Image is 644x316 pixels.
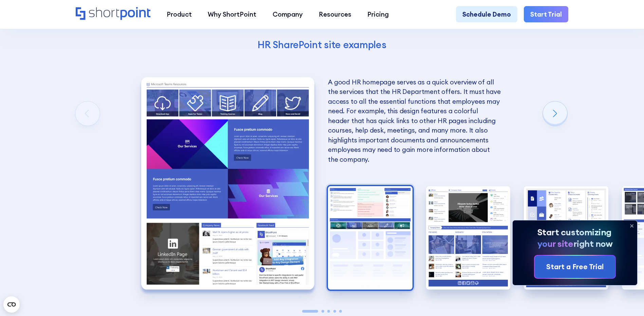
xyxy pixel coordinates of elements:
[264,6,311,22] a: Company
[360,6,397,22] a: Pricing
[535,256,615,278] a: Start a Free Trial
[141,77,314,290] div: 1 / 5
[3,296,20,313] button: Open CMP widget
[456,6,517,22] a: Schedule Demo
[524,186,608,290] img: HR SharePoint site example for documents
[159,6,200,22] a: Product
[543,101,567,126] div: Next slide
[426,186,511,290] img: SharePoint Communication site example for news
[141,77,314,290] img: HR SharePoint site example for Homepage
[311,6,359,22] a: Resources
[426,186,511,290] div: 3 / 5
[328,186,412,290] img: Internal SharePoint site example for company policy
[328,77,501,164] p: A good HR homepage serves as a quick overview of all the services that the HR Department offers. ...
[333,310,336,313] span: Go to slide 4
[524,186,608,290] div: 4 / 5
[141,39,503,51] h4: HR SharePoint site examples
[524,6,568,22] a: Start Trial
[76,7,151,21] a: Home
[546,261,604,272] div: Start a Free Trial
[328,186,412,290] div: 2 / 5
[302,310,318,313] span: Go to slide 1
[327,310,330,313] span: Go to slide 3
[167,9,192,19] div: Product
[367,9,389,19] div: Pricing
[200,6,264,22] a: Why ShortPoint
[321,310,324,313] span: Go to slide 2
[339,310,342,313] span: Go to slide 5
[273,9,303,19] div: Company
[208,9,256,19] div: Why ShortPoint
[319,9,351,19] div: Resources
